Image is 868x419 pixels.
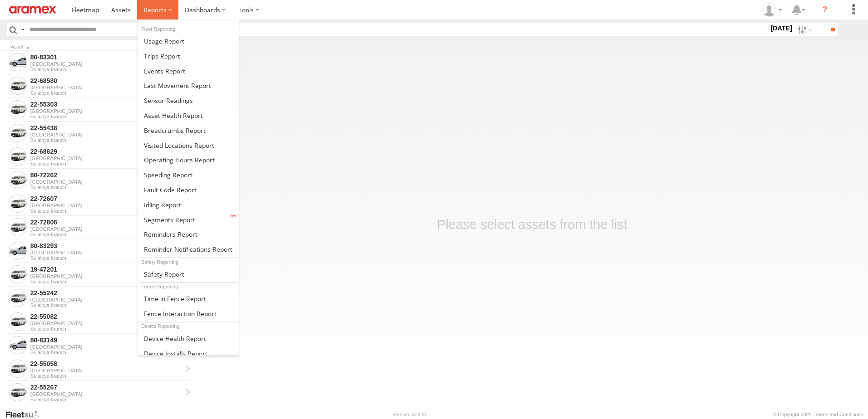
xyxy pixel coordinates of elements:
[794,23,814,36] label: Search Filter Options
[19,23,26,36] label: Search Query
[5,410,47,419] a: Visit our Website
[30,302,182,308] div: Sulaibya branch
[138,267,239,282] a: Safety Report
[138,152,239,167] a: Asset Operating Hours Report
[30,85,182,90] div: [GEOGRAPHIC_DATA]
[30,368,182,373] div: [GEOGRAPHIC_DATA]
[815,412,863,417] a: Terms and Conditions
[759,3,785,17] div: Riyazulla Jameerullah
[138,212,239,227] a: Segments Report
[30,108,182,114] div: [GEOGRAPHIC_DATA]
[30,67,182,72] div: Sulaibya branch
[138,93,239,108] a: Sensor Readings
[30,383,182,391] div: 22-55267 - View Asset History
[769,23,794,33] label: [DATE]
[138,123,239,138] a: Breadcrumbs Report
[30,77,182,85] div: 22-68580 - View Asset History
[138,306,239,321] a: Fence Interaction Report
[818,3,832,17] i: ?
[30,289,182,297] div: 22-55242 - View Asset History
[30,242,182,250] div: 80-83293 - View Asset History
[393,412,427,417] div: Version: 308.01
[138,331,239,346] a: Device Health Report
[30,100,182,108] div: 22-55303 - View Asset History
[30,114,182,119] div: Sulaibya branch
[30,218,182,226] div: 22-72806 - View Asset History
[30,203,182,208] div: [GEOGRAPHIC_DATA]
[30,90,182,96] div: Sulaibya branch
[773,412,863,417] div: © Copyright 2025 -
[11,45,182,49] div: Click to Sort
[30,279,182,284] div: Sulaibya branch
[30,132,182,137] div: [GEOGRAPHIC_DATA]
[30,53,182,61] div: 80-83301 - View Asset History
[30,255,182,261] div: Sulaibya branch
[30,208,182,214] div: Sulaibya branch
[30,265,182,273] div: 19-47201 - View Asset History
[30,124,182,132] div: 22-55438 - View Asset History
[138,227,239,242] a: Reminders Report
[30,185,182,190] div: Sulaibya branch
[138,167,239,182] a: Fleet Speed Report
[30,61,182,67] div: [GEOGRAPHIC_DATA]
[138,291,239,306] a: Time in Fences Report
[30,156,182,161] div: [GEOGRAPHIC_DATA]
[30,147,182,156] div: 22-68629 - View Asset History
[30,344,182,350] div: [GEOGRAPHIC_DATA]
[30,391,182,397] div: [GEOGRAPHIC_DATA]
[138,49,239,63] a: Trips Report
[138,34,239,49] a: Usage Report
[30,321,182,326] div: [GEOGRAPHIC_DATA]
[30,336,182,344] div: 80-83149 - View Asset History
[138,63,239,78] a: Full Events Report
[30,179,182,185] div: [GEOGRAPHIC_DATA]
[30,250,182,255] div: [GEOGRAPHIC_DATA]
[30,297,182,302] div: [GEOGRAPHIC_DATA]
[138,138,239,153] a: Visited Locations Report
[30,360,182,368] div: 22-55058 - View Asset History
[138,78,239,93] a: Last Movement Report
[30,195,182,203] div: 22-72607 - View Asset History
[138,242,239,257] a: Service Reminder Notifications Report
[138,108,239,123] a: Asset Health Report
[138,346,239,361] a: Device Installs Report
[30,232,182,237] div: Sulaibya branch
[30,161,182,166] div: Sulaibya branch
[138,182,239,197] a: Fault Code Report
[30,326,182,331] div: Sulaibya branch
[30,273,182,279] div: [GEOGRAPHIC_DATA]
[30,373,182,379] div: Sulaibya branch
[30,312,182,321] div: 22-55082 - View Asset History
[138,197,239,212] a: Idling Report
[30,171,182,179] div: 80-72262 - View Asset History
[30,397,182,402] div: Sulaibya branch
[30,226,182,232] div: [GEOGRAPHIC_DATA]
[30,350,182,355] div: Sulaibya branch
[9,6,56,14] img: aramex-logo.svg
[30,137,182,143] div: Sulaibya branch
